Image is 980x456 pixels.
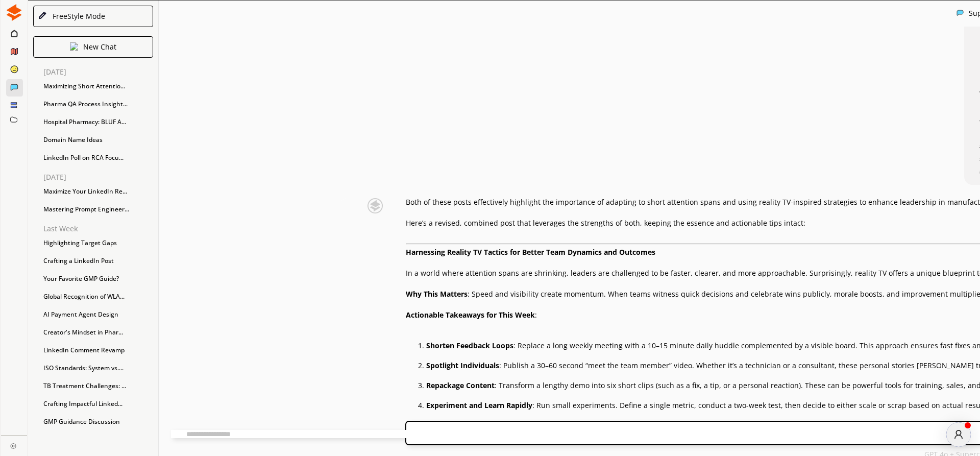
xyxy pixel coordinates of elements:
[38,79,158,94] div: Maximizing Short Attentio...
[426,341,513,350] strong: Shorten Feedback Loops
[6,4,22,21] img: Close
[38,343,158,358] div: LinkedIn Comment Revamp
[38,396,158,412] div: Crafting Impactful Linked...
[70,42,78,51] img: Close
[49,12,105,20] div: FreeStyle Mode
[38,414,158,429] div: GMP Guidance Discussion
[38,150,158,165] div: LinkedIn Poll on RCA Focu...
[406,289,468,299] strong: Why This Matters
[38,253,158,269] div: Crafting a LinkedIn Post
[38,184,158,199] div: Maximize Your LinkedIn Re...
[946,422,971,447] div: atlas-message-author-avatar
[43,173,158,181] p: [DATE]
[946,422,971,447] button: atlas-launcher
[43,68,158,76] p: [DATE]
[38,11,47,20] img: Close
[38,132,158,148] div: Domain Name Ideas
[38,271,158,286] div: Your Favorite GMP Guide?
[350,198,401,213] img: Close
[38,289,158,304] div: Global Recognition of WLA...
[43,225,158,233] p: Last Week
[38,361,158,376] div: ISO Standards: System vs....
[38,202,158,217] div: Mastering Prompt Engineer...
[426,400,532,410] strong: Experiment and Learn Rapidly
[38,114,158,130] div: Hospital Pharmacy: BLUF A...
[83,43,116,51] p: New Chat
[10,443,16,449] img: Close
[38,325,158,340] div: Creator's Mindset in Phar...
[38,307,158,322] div: AI Payment Agent Design
[426,361,499,370] strong: Spotlight Individuals
[426,380,495,390] strong: Repackage Content
[1,436,27,453] a: Close
[38,235,158,251] div: Highlighting Target Gaps
[38,97,158,112] div: Pharma QA Process Insight...
[957,9,964,16] img: Close
[406,310,535,320] strong: Actionable Takeaways for This Week
[406,247,655,257] strong: Harnessing Reality TV Tactics for Better Team Dynamics and Outcomes
[38,378,158,394] div: TB Treatment Challenges: ...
